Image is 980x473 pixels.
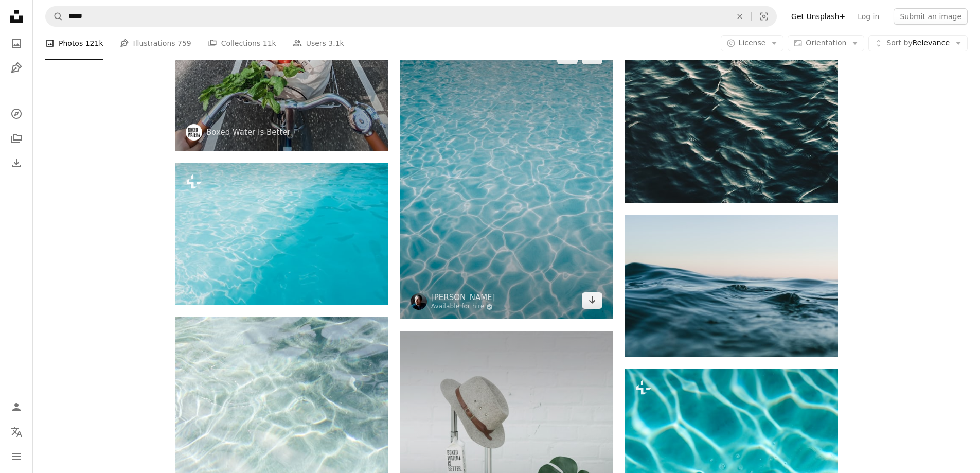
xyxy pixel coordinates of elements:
[400,38,613,319] img: rippling crystal blue water
[177,38,191,49] span: 759
[175,163,388,305] img: a blue pool with clear water and a boat in the background
[886,38,950,48] span: Relevance
[46,7,63,26] button: Search Unsplash
[6,103,27,124] a: Explore
[785,8,851,25] a: Get Unsplash+
[431,303,495,311] a: Available for hire
[45,6,777,27] form: Find visuals sitewide
[6,153,27,173] a: Download History
[851,8,885,25] a: Log in
[6,397,27,417] a: Log in / Sign up
[6,6,27,29] a: Home — Unsplash
[806,39,846,47] span: Orientation
[206,127,291,137] a: Boxed Water Is Better
[120,27,191,60] a: Illustrations 759
[752,7,776,26] button: Visual search
[328,38,344,49] span: 3.1k
[6,58,27,78] a: Illustrations
[728,7,751,26] button: Clear
[894,8,968,25] button: Submit an image
[6,422,27,442] button: Language
[6,128,27,149] a: Collections
[175,229,388,238] a: a blue pool with clear water and a boat in the background
[739,39,766,47] span: License
[868,35,968,51] button: Sort byRelevance
[263,38,276,49] span: 11k
[431,292,495,303] a: [PERSON_NAME]
[886,39,912,47] span: Sort by
[625,281,838,290] a: body of water under sky
[625,215,838,357] img: body of water under sky
[721,35,784,51] button: License
[582,292,602,309] a: Download
[208,27,276,60] a: Collections 11k
[6,446,27,467] button: Menu
[293,27,344,60] a: Users 3.1k
[400,433,613,443] a: A hat and Boxed Water carton sit on a suitcase
[186,124,202,141] img: Go to Boxed Water Is Better's profile
[6,33,27,54] a: Photos
[400,173,613,183] a: rippling crystal blue water
[788,35,864,51] button: Orientation
[411,293,427,310] img: Go to Wesley Tingey's profile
